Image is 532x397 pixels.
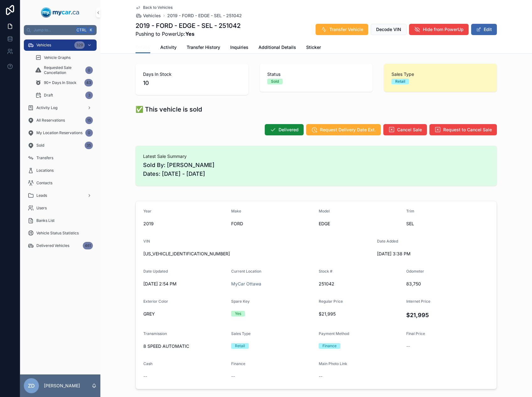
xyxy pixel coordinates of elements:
a: Banks List [24,215,97,226]
span: Make [231,209,241,213]
strong: Yes [185,31,194,37]
span: Main Photo Link [319,361,347,366]
span: Status [267,71,365,77]
button: Edit [471,24,497,35]
span: Sold [36,143,44,148]
a: My Location Reservations0 [24,127,97,138]
span: Sticker [306,44,321,50]
h1: 2019 - FORD - EDGE - SEL - 251042 [136,21,241,30]
a: Vehicle Graphs [31,52,97,63]
span: Year [143,209,152,213]
a: Requested Sale Cancellation0 [31,65,97,76]
a: Sold35 [24,140,97,151]
a: Leads [24,190,97,201]
span: Transmission [143,331,167,336]
span: Spare Key [231,299,250,304]
a: Details [136,42,150,54]
span: -- [406,343,410,349]
span: Odometer [406,269,424,274]
span: Exterior Color [143,299,168,304]
span: Activity [160,44,177,50]
span: Finance [231,361,245,366]
span: 2019 [143,221,226,227]
span: 10 [143,79,241,87]
div: 35 [85,142,93,149]
a: Sticker [306,42,321,54]
a: Locations [24,165,97,176]
span: Details [136,44,150,50]
span: Pushing to PowerUp: [136,30,241,38]
a: 2019 - FORD - EDGE - SEL - 251042 [167,13,242,19]
span: Current Location [231,269,261,274]
span: 90+ Days In Stock [44,80,77,85]
span: Jump to... [34,28,73,33]
button: Jump to...CtrlK [24,25,97,35]
span: EDGE [319,221,401,227]
span: Vehicles [143,13,161,19]
h4: $21,995 [406,311,489,319]
div: 461 [83,242,93,249]
span: Activity Log [36,105,57,110]
span: [DATE] 3:38 PM [377,251,460,257]
span: Transfer Vehicle [329,26,363,33]
span: ZD [28,382,35,389]
a: Vehicles329 [24,39,97,51]
a: Additional Details [258,42,296,54]
button: Hide from PowerUp [409,24,469,35]
a: Inquiries [230,42,248,54]
span: Model [319,209,330,213]
a: Transfer History [187,42,220,54]
span: SEL [406,221,489,227]
div: 15 [85,117,93,124]
span: 251042 [319,281,401,287]
div: 0 [85,129,93,137]
span: K [88,28,93,33]
div: Retail [395,79,405,84]
a: MyCar Ottawa [231,281,261,287]
span: Sales Type [391,71,489,77]
div: Finance [322,343,337,349]
span: Contacts [36,180,52,185]
a: Vehicles [136,13,161,19]
a: Contacts [24,177,97,189]
button: Request Delivery Date Ext. [306,124,381,135]
span: All Reservations [36,118,65,123]
span: Sales Type [231,331,251,336]
a: Activity Log [24,102,97,113]
span: Delivered [279,127,299,133]
button: Cancel Sale [383,124,427,135]
span: Trim [406,209,414,213]
a: Vehicle Status Statistics [24,227,97,239]
span: Leads [36,193,47,198]
a: Delivered Vehicles461 [24,240,97,251]
a: Back to Vehicles [136,5,173,10]
h1: ✅ This vehicle is sold [136,105,202,114]
button: Delivered [265,124,304,135]
span: Ctrl [76,27,87,33]
span: Transfers [36,155,53,160]
div: scrollable content [20,35,100,259]
span: Banks List [36,218,55,223]
span: Additional Details [258,44,296,50]
button: Transfer Vehicle [316,24,368,35]
img: App logo [41,8,79,18]
span: -- [231,373,235,379]
span: Draft [44,93,53,98]
p: [PERSON_NAME] [44,383,80,389]
span: Delivered Vehicles [36,243,69,248]
span: -- [143,373,147,379]
div: Sold [271,79,279,84]
span: Cash [143,361,152,366]
div: Yes [235,311,241,316]
span: Transfer History [187,44,220,50]
div: 329 [74,41,85,49]
span: [US_VEHICLE_IDENTIFICATION_NUMBER] [143,251,372,257]
span: Vehicle Graphs [44,55,71,60]
span: 8 SPEED AUTOMATIC [143,343,226,349]
span: Vehicle Status Statistics [36,231,79,236]
span: Sold By: [PERSON_NAME] Dates: [DATE] - [DATE] [143,161,489,178]
span: Date Updated [143,269,168,274]
a: Draft3 [31,90,97,101]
